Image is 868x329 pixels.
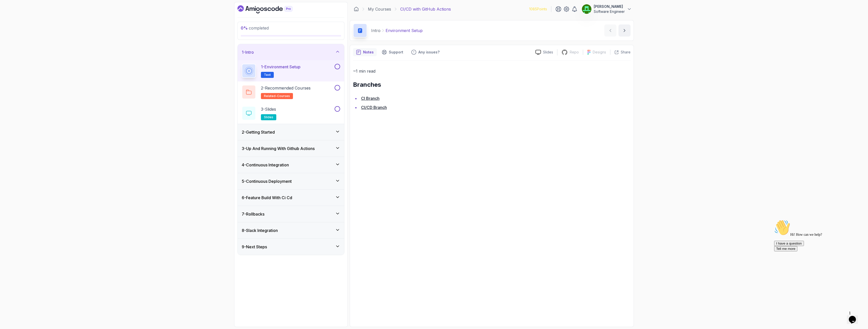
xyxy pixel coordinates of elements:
span: Hi! How can we help? [2,15,50,19]
span: 0 % [241,25,248,31]
button: Tell me more [2,28,25,34]
p: ~1 min read [353,68,631,75]
h2: Branches [353,81,631,89]
a: CI/CD Branch [361,105,387,110]
a: My Courses [368,6,391,12]
p: Intro [371,27,381,34]
button: 1-Intro [238,44,344,60]
h3: 7 - Rollbacks [242,211,264,217]
button: notes button [353,48,377,56]
h3: 9 - Next Steps [242,244,267,250]
button: user profile image[PERSON_NAME]Software Engineer [582,4,632,14]
button: 2-Recommended Coursesrelated-courses [242,85,340,99]
h3: 5 - Continuous Deployment [242,178,292,184]
p: 2 - Recommended Courses [261,85,311,91]
p: Any issues? [418,50,440,55]
button: 3-Up And Running With Github Actions [238,140,344,157]
button: 2-Getting Started [238,124,344,140]
button: 3-Slidesslides [242,106,340,120]
a: Slides [531,50,557,55]
button: I have a question [2,23,32,28]
a: Dashboard [237,5,304,13]
img: user profile image [582,4,591,14]
a: Dashboard [354,7,359,12]
iframe: chat widget [772,218,863,306]
iframe: chat widget [847,309,863,324]
p: 1 - Environment Setup [261,64,301,70]
p: Notes [363,50,374,55]
span: related-courses [264,94,290,98]
button: Support button [379,48,406,56]
button: next content [618,24,631,37]
p: Repo [570,50,579,55]
button: Share [610,50,631,55]
p: Environment Setup [386,27,423,34]
div: 👋Hi! How can we help?I have a questionTell me more [2,2,93,34]
button: Feedback button [408,48,443,56]
button: 7-Rollbacks [238,206,344,222]
h3: 3 - Up And Running With Github Actions [242,145,315,152]
button: 6-Feature Build With Ci Cd [238,190,344,206]
button: 4-Continuous Integration [238,157,344,173]
button: 5-Continuous Deployment [238,173,344,189]
h3: 4 - Continuous Integration [242,162,289,168]
p: Designs [593,50,606,55]
button: 9-Next Steps [238,239,344,255]
span: completed [241,25,269,31]
h3: 8 - Slack Integration [242,227,278,233]
p: 1085 Points [529,7,547,12]
span: Text [264,73,271,77]
p: Support [389,50,403,55]
button: 1-Environment SetupText [242,64,340,78]
p: Share [621,50,631,55]
h3: 6 - Feature Build With Ci Cd [242,195,292,201]
p: 3 - Slides [261,106,276,112]
button: previous content [604,24,616,37]
a: CI Branch [361,96,379,101]
p: Software Engineer [594,9,625,14]
h3: 2 - Getting Started [242,129,275,135]
button: 8-Slack Integration [238,222,344,238]
h3: 1 - Intro [242,49,254,55]
p: CI/CD with GitHub Actions [400,6,451,12]
img: :wave: [2,2,18,18]
span: slides [264,115,273,119]
p: [PERSON_NAME] [594,4,625,9]
p: Slides [543,50,553,55]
